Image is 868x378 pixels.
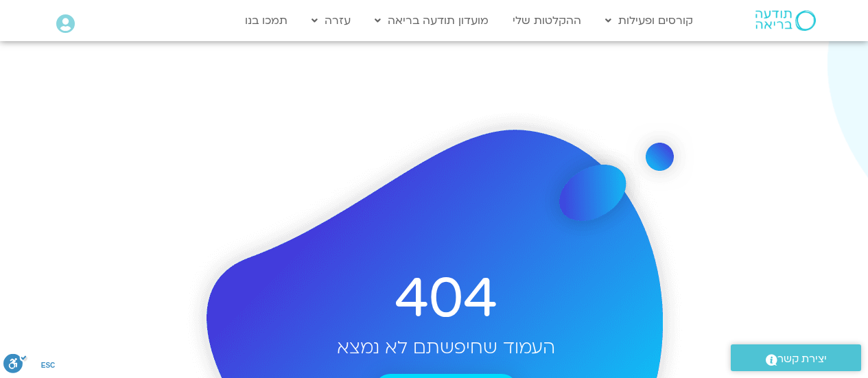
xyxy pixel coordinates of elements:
[755,10,816,31] img: תודעה בריאה
[598,8,700,34] a: קורסים ופעילות
[368,8,495,34] a: מועדון תודעה בריאה
[328,335,565,360] h2: העמוד שחיפשתם לא נמצא
[506,8,588,34] a: ההקלטות שלי
[238,8,294,34] a: תמכו בנו
[731,344,861,371] a: יצירת קשר
[305,8,357,34] a: עזרה
[777,350,827,368] span: יצירת קשר
[328,266,565,332] h2: 404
